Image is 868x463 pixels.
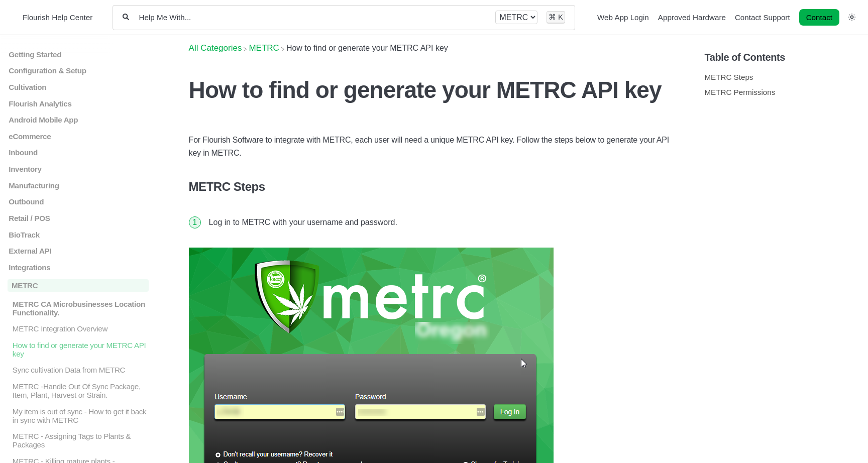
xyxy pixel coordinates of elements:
a: METRC -Handle Out Of Sync Package, Item, Plant, Harvest or Strain. [8,382,149,399]
a: METRC [8,279,149,292]
input: Help Me With... [138,13,487,22]
a: METRC Permissions [704,88,775,96]
a: Manufacturing [8,181,149,189]
a: Breadcrumb link to All Categories [189,43,242,53]
a: Switch dark mode setting [848,13,855,21]
span: ​METRC [249,43,279,53]
li: Log in to METRC with your username and password. [205,210,680,235]
img: Flourish Help Center Logo [13,11,18,24]
a: Retail / POS [8,214,149,222]
h1: How to find or generate your METRC API key [189,76,680,103]
a: Outbound [8,197,149,206]
span: How to find or generate your METRC API key [286,44,448,52]
p: METRC CA Microbusinesses Location Functionality. [12,299,149,316]
a: Inbound [8,148,149,157]
a: Flourish Analytics [8,99,149,107]
h5: Table of Contents [704,52,860,63]
a: How to find or generate your METRC API key [8,341,149,358]
a: Contact [799,9,839,26]
span: All Categories [189,43,242,53]
p: METRC -Handle Out Of Sync Package, Item, Plant, Harvest or Strain. [12,382,149,399]
a: Approved Hardware navigation item [658,13,726,22]
kbd: ⌘ [549,13,556,21]
a: METRC - Assigning Tags to Plants & Packages [8,432,149,449]
p: My item is out of sync - How to get it back in sync with METRC [12,407,149,424]
p: Sync cultivation Data from METRC [12,366,149,374]
a: METRC [249,43,279,53]
kbd: K [558,13,563,21]
a: External API [8,247,149,255]
p: How to find or generate your METRC API key [12,341,149,358]
li: Contact desktop [797,11,842,25]
a: Contact Support navigation item [735,13,790,22]
a: Flourish Help Center [13,11,92,24]
a: Web App Login navigation item [597,13,649,22]
h4: METRC Steps [189,180,680,194]
a: eCommerce [8,132,149,141]
a: My item is out of sync - How to get it back in sync with METRC [8,407,149,424]
a: Sync cultivation Data from METRC [8,366,149,374]
span: Flourish Help Center [23,13,92,22]
p: METRC Integration Overview [12,324,149,333]
a: METRC Integration Overview [8,324,149,333]
a: Inventory [8,165,149,173]
a: METRC CA Microbusinesses Location Functionality. [8,299,149,316]
a: Cultivation [8,83,149,91]
a: METRC Steps [704,73,753,81]
a: Getting Started [8,50,149,58]
a: Android Mobile App [8,115,149,124]
p: METRC - Assigning Tags to Plants & Packages [12,432,149,449]
p: For Flourish Software to integrate with METRC, each user will need a unique METRC API key. Follow... [189,134,680,160]
a: Configuration & Setup [8,66,149,75]
a: BioTrack [8,230,149,239]
a: Integrations [8,263,149,272]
